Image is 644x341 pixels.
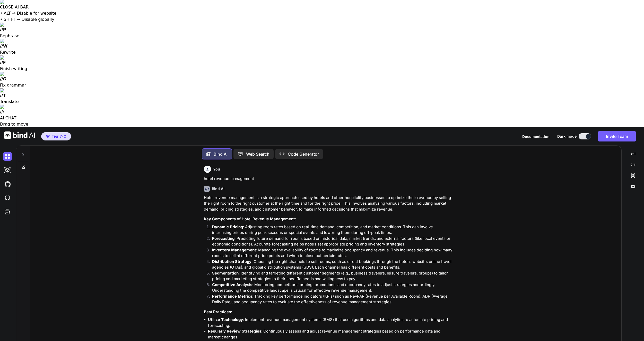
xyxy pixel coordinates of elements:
[212,259,453,270] p: : Choosing the right channels to sell rooms, such as direct bookings through the hotel’s website,...
[4,131,35,139] img: Bind AI
[204,195,453,212] p: Hotel revenue management is a strategic approach used by hotels and other hospitality businesses ...
[208,328,453,340] li: : Continuously assess and adjust revenue management strategies based on performance data and mark...
[212,186,224,191] h6: Bind AI
[3,194,12,202] img: cloudideIcon
[212,293,453,305] p: : Tracking key performance indicators (KPIs) such as RevPAR (Revenue per Available Room), ADR (Av...
[3,152,12,161] img: darkChat
[522,134,550,139] button: Documentation
[213,167,220,172] h6: You
[208,317,243,322] strong: Utilize Technology
[212,282,453,293] p: : Monitoring competitors’ pricing, promotions, and occupancy rates to adjust strategies according...
[212,247,453,259] p: : Managing the availability of rooms to maximize occupancy and revenue. This includes deciding ho...
[288,151,319,157] p: Code Generator
[212,224,243,229] strong: Dynamic Pricing
[3,166,12,175] img: darkAi-studio
[46,135,50,138] img: premium
[212,271,239,276] strong: Segmentation
[212,294,252,299] strong: Performance Metrics
[212,236,453,247] p: : Predicting future demand for rooms based on historical data, market trends, and external factor...
[522,134,550,139] span: Documentation
[246,151,269,157] p: Web Search
[204,216,453,222] h3: Key Components of Hotel Revenue Management:
[212,270,453,282] p: : Identifying and targeting different customer segments (e.g., business travelers, leisure travel...
[208,317,453,328] li: : Implement revenue management systems (RMS) that use algorithms and data analytics to automate p...
[598,131,636,141] button: Invite Team
[212,248,256,252] strong: Inventory Management
[3,180,12,188] img: githubDark
[212,282,252,287] strong: Competitive Analysis
[212,259,251,264] strong: Distribution Strategy
[212,236,234,241] strong: Forecasting
[212,224,453,236] p: : Adjusting room rates based on real-time demand, competition, and market conditions. This can in...
[214,151,228,157] p: Bind AI
[52,134,66,139] span: Tier 7-C
[204,309,453,315] h3: Best Practices:
[557,134,577,139] span: Dark mode
[41,132,71,140] button: premiumTier 7-C
[208,329,261,334] strong: Regularly Review Strategies
[204,176,453,182] p: hotel revenue management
